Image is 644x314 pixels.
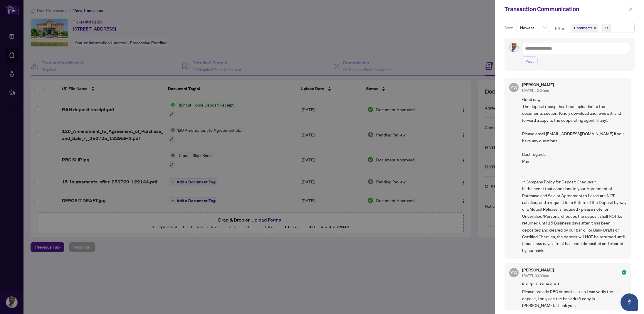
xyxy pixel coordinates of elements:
[522,88,549,93] span: [DATE], 12:04pm
[510,43,518,52] img: Profile Icon
[522,96,626,254] span: Good day, The deposit receipt has been uploaded to the documents section. Kindly download and rev...
[510,84,518,91] span: YW
[629,7,633,11] span: close
[522,281,626,287] span: Requirement
[522,83,554,87] h5: [PERSON_NAME]
[604,25,609,31] div: +1
[555,25,566,32] p: Filter:
[571,24,598,32] span: Comments
[622,270,626,275] span: check-circle
[505,25,514,31] p: Sort:
[522,274,549,278] span: [DATE], 03:39pm
[505,5,627,13] div: Transaction Communication
[510,269,518,276] span: YW
[574,25,592,31] span: Comments
[522,268,554,272] h5: [PERSON_NAME]
[593,26,596,29] span: close
[522,288,626,309] span: Please provide RBC deposit slip, so I can verify the deposit, I only see the bank draft copy in [...
[522,56,538,66] button: Post
[621,293,638,311] button: Open asap
[520,23,547,32] span: Newest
